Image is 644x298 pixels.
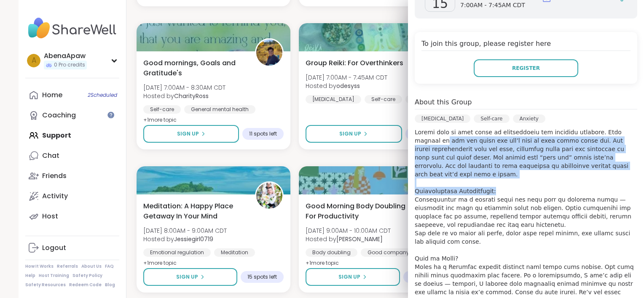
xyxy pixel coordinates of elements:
[143,226,227,235] span: [DATE] 8:00AM - 9:00AM CDT
[25,146,119,166] a: Chat
[42,90,62,100] div: Home
[143,268,237,286] button: Sign Up
[306,82,387,90] span: Hosted by
[54,61,85,69] span: 0 Pro credits
[25,13,119,43] img: ShareWell Nav Logo
[42,151,59,160] div: Chat
[143,92,225,100] span: Hosted by
[306,235,391,243] span: Hosted by
[214,248,255,257] div: Meditation
[512,64,540,72] span: Register
[474,59,578,77] button: Register
[174,235,213,243] b: Jessiegirl0719
[42,192,68,201] div: Activity
[460,1,525,10] span: 7:00AM - 7:45AM CDT
[42,212,58,221] div: Host
[57,263,78,269] a: Referrals
[415,114,470,123] div: [MEDICAL_DATA]
[256,183,282,209] img: Jessiegirl0719
[339,130,361,138] span: Sign Up
[177,130,199,138] span: Sign Up
[306,226,391,235] span: [DATE] 9:00AM - 10:00AM CDT
[107,112,114,118] iframe: Spotlight
[81,263,102,269] a: About Us
[143,125,239,143] button: Sign Up
[306,73,387,82] span: [DATE] 7:00AM - 7:45AM CDT
[415,97,472,107] h4: About this Group
[25,206,119,226] a: Host
[25,273,35,279] a: Help
[174,92,209,100] b: CharityRoss
[306,125,402,143] button: Sign Up
[336,82,360,90] b: odesyss
[25,166,119,186] a: Friends
[306,248,357,257] div: Body doubling
[88,92,117,98] span: 2 Scheduled
[25,186,119,206] a: Activity
[143,105,181,114] div: Self-care
[105,263,114,269] a: FAQ
[25,282,66,288] a: Safety Resources
[247,274,277,280] span: 15 spots left
[143,83,225,92] span: [DATE] 7:00AM - 8:30AM CDT
[365,95,402,104] div: Self-care
[474,114,509,123] div: Self-care
[25,238,119,258] a: Logout
[336,235,383,243] b: [PERSON_NAME]
[42,111,76,120] div: Coaching
[42,243,66,253] div: Logout
[25,105,119,125] a: Coaching
[249,130,277,137] span: 11 spots left
[32,55,36,66] span: A
[44,51,87,61] div: AbenaApaw
[338,273,360,281] span: Sign Up
[176,273,198,281] span: Sign Up
[42,171,67,181] div: Friends
[25,263,54,269] a: How It Works
[256,40,282,66] img: CharityRoss
[306,58,403,68] span: Group Reiki: For Overthinkers
[306,268,400,286] button: Sign Up
[39,273,69,279] a: Host Training
[69,282,102,288] a: Redeem Code
[143,248,211,257] div: Emotional regulation
[306,201,408,221] span: Good Morning Body Doubling For Productivity
[184,105,255,114] div: General mental health
[513,114,545,123] div: Anxiety
[306,95,361,104] div: [MEDICAL_DATA]
[25,85,119,105] a: Home2Scheduled
[143,58,246,78] span: Good mornings, Goals and Gratitude's
[143,201,246,221] span: Meditation: A Happy Place Getaway In Your Mind
[72,273,102,279] a: Safety Policy
[405,95,437,104] div: Anxiety
[105,282,115,288] a: Blog
[143,235,227,243] span: Hosted by
[361,248,416,257] div: Good company
[421,39,631,51] h4: To join this group, please register here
